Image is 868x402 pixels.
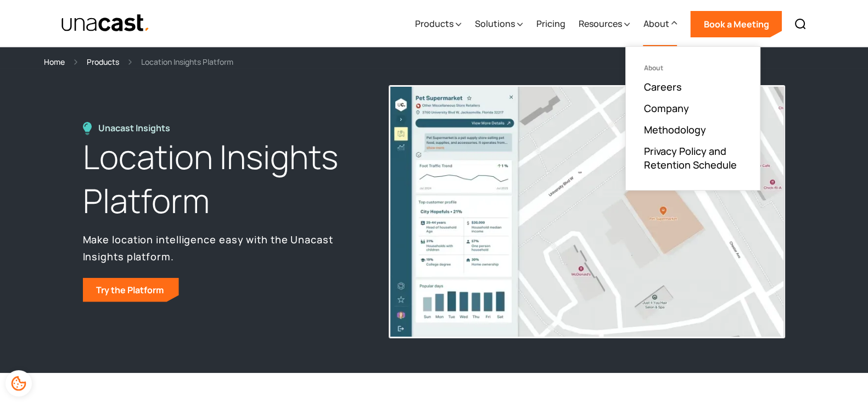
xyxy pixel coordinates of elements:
[5,370,32,397] div: Cookie Preferences
[61,14,150,33] a: home
[643,2,677,47] div: About
[87,55,119,68] a: Products
[690,11,782,37] a: Book a Meeting
[141,55,233,68] div: Location Insights Platform
[643,123,705,136] a: Methodology
[474,2,523,47] div: Solutions
[578,2,630,47] div: Resources
[625,46,760,191] nav: About
[44,55,65,68] a: Home
[474,17,514,30] div: Solutions
[643,64,742,72] div: About
[794,18,807,31] img: Search icon
[643,80,681,93] a: Careers
[61,14,150,33] img: Unacast text logo
[83,135,364,223] h1: Location Insights Platform
[643,17,669,30] div: About
[415,17,453,30] div: Products
[643,102,688,115] a: Company
[536,2,565,47] a: Pricing
[83,278,179,302] a: Try the Platform
[415,2,461,47] div: Products
[98,122,176,135] div: Unacast Insights
[83,231,364,264] p: Make location intelligence easy with the Unacast Insights platform.
[578,17,621,30] div: Resources
[83,122,92,135] img: Location Insights Platform icon
[643,144,742,172] a: Privacy Policy and Retention Schedule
